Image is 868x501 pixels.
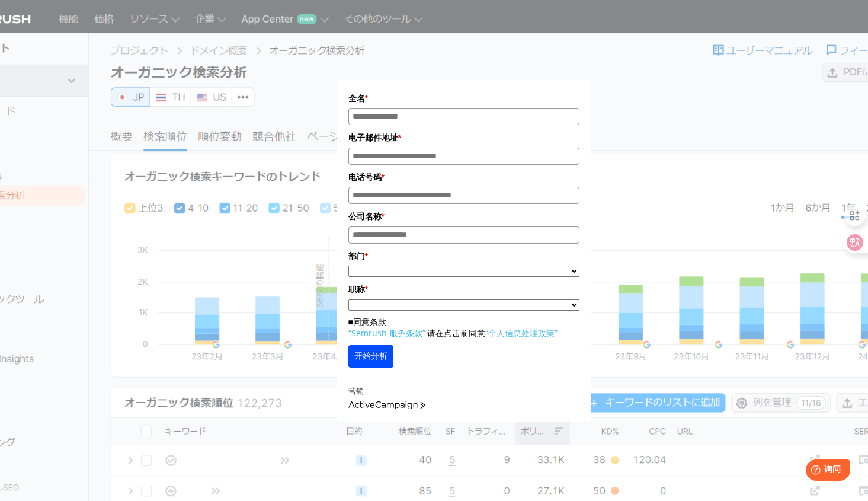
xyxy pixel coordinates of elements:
[348,173,382,182] font: 电话号码
[348,327,425,339] a: “Semrush 服务条款”
[348,133,398,142] font: 电子邮件地址
[348,345,393,368] button: 开始分析
[348,251,365,261] font: 部门
[485,327,558,339] a: “个人信息处理政策”
[348,386,364,396] font: 营销
[348,316,386,327] font: ■同意条款
[763,455,855,488] iframe: 帮助小部件启动器
[348,212,382,221] font: 公司名称
[348,285,365,294] font: 职称
[427,327,485,339] font: 请在点击前同意
[348,94,365,103] font: 全名
[354,351,387,360] font: 开始分析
